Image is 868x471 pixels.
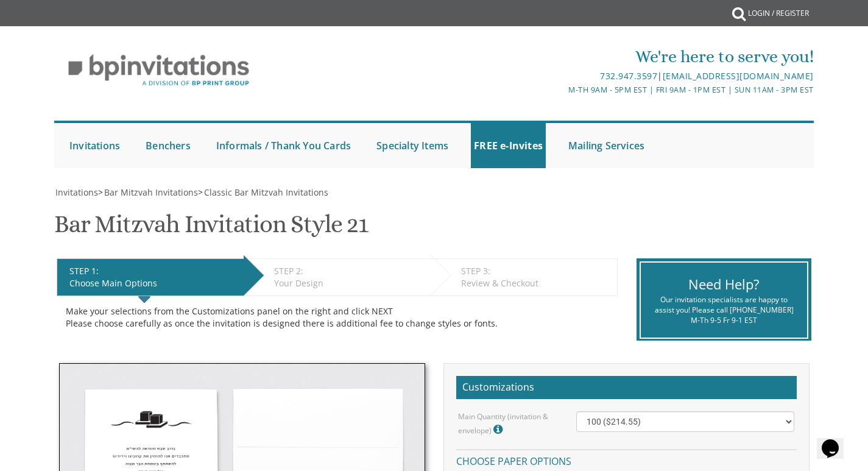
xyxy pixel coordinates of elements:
a: FREE e-Invites [471,123,546,168]
span: Classic Bar Mitzvah Invitations [204,186,328,198]
img: BP Invitation Loft [54,45,263,96]
span: > [198,186,328,198]
a: 732.947.3597 [600,70,657,82]
div: Our invitation specialists are happy to assist you! Please call [PHONE_NUMBER] M-Th 9-5 Fr 9-1 EST [650,294,798,325]
div: STEP 2: [274,265,425,277]
a: Invitations [66,123,123,168]
span: > [98,186,198,198]
h4: Choose paper options [456,449,797,470]
div: Make your selections from the Customizations panel on the right and click NEXT Please choose care... [66,305,609,330]
div: Need Help? [650,275,798,294]
span: Invitations [55,186,98,198]
a: Specialty Items [373,123,451,168]
a: Informals / Thank You Cards [213,123,354,168]
div: STEP 1: [69,265,238,277]
h2: Customizations [456,376,797,399]
div: | [308,69,814,83]
div: Your Design [274,277,425,289]
a: Bar Mitzvah Invitations [103,186,198,198]
div: M-Th 9am - 5pm EST | Fri 9am - 1pm EST | Sun 11am - 3pm EST [308,83,814,96]
a: Invitations [54,186,98,198]
div: We're here to serve you! [308,44,814,69]
label: Main Quantity (invitation & envelope) [458,411,558,437]
a: Mailing Services [565,123,647,168]
iframe: chat widget [817,422,856,459]
a: Classic Bar Mitzvah Invitations [203,186,328,198]
div: STEP 3: [461,265,611,277]
h1: Bar Mitzvah Invitation Style 21 [54,211,368,247]
div: Review & Checkout [461,277,611,289]
a: [EMAIL_ADDRESS][DOMAIN_NAME] [663,70,814,82]
a: Benchers [143,123,194,168]
div: Choose Main Options [69,277,238,289]
span: Bar Mitzvah Invitations [104,186,198,198]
